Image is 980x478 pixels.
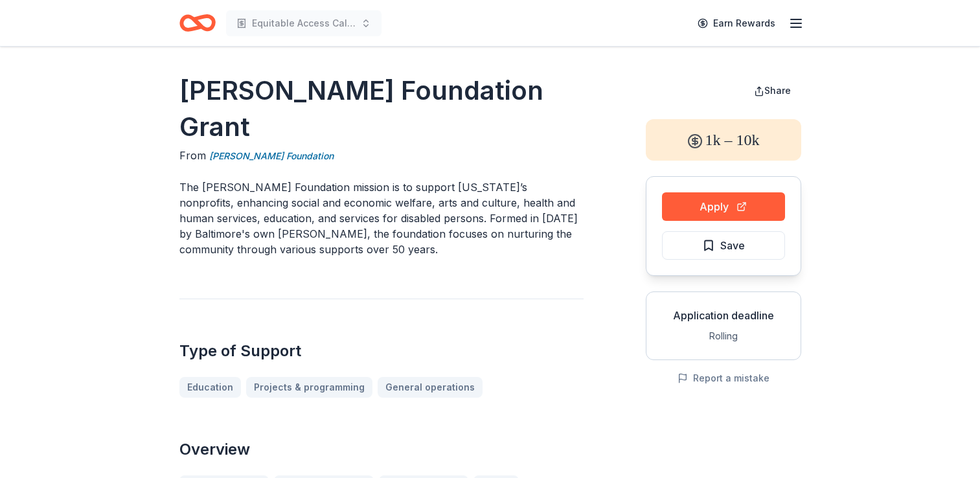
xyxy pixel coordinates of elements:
a: Home [179,8,216,38]
span: Share [764,85,791,96]
div: Application deadline [657,308,790,323]
span: Save [720,237,745,254]
a: Education [179,377,241,398]
span: Equitable Access Calculators: Bridging the Digital Divide [252,16,356,31]
div: Rolling [657,328,790,344]
p: The [PERSON_NAME] Foundation mission is to support [US_STATE]’s nonprofits, enhancing social and ... [179,179,584,257]
a: [PERSON_NAME] Foundation [209,148,334,164]
a: General operations [378,377,483,398]
div: 1k – 10k [646,119,801,161]
div: From [179,148,584,164]
button: Share [744,78,801,104]
a: Earn Rewards [690,12,783,35]
button: Save [662,231,785,260]
a: Projects & programming [246,377,372,398]
h2: Overview [179,439,584,460]
h2: Type of Support [179,341,584,361]
h1: [PERSON_NAME] Foundation Grant [179,73,584,145]
button: Equitable Access Calculators: Bridging the Digital Divide [226,10,382,36]
button: Report a mistake [678,370,769,386]
button: Apply [662,192,785,221]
